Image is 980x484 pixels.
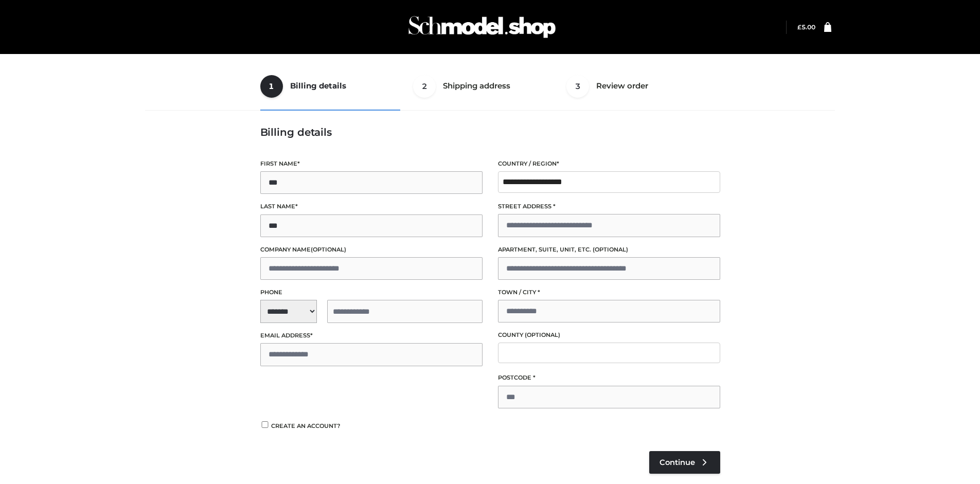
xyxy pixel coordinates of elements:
[797,23,801,31] span: £
[260,288,483,297] label: Phone
[405,7,559,47] img: Schmodel Admin 964
[498,373,720,383] label: Postcode
[797,23,815,31] bdi: 5.00
[260,421,270,428] input: Create an account?
[260,245,483,255] label: Company name
[498,159,720,169] label: Country / Region
[260,202,483,211] label: Last name
[649,451,720,474] a: Continue
[260,159,483,169] label: First name
[260,126,720,138] h3: Billing details
[311,246,346,253] span: (optional)
[797,23,815,31] a: £5.00
[525,331,560,338] span: (optional)
[260,331,483,340] label: Email address
[660,458,695,467] span: Continue
[498,288,720,297] label: Town / City
[593,246,628,253] span: (optional)
[498,245,720,255] label: Apartment, suite, unit, etc.
[271,422,341,429] span: Create an account?
[498,330,720,340] label: County
[498,202,720,211] label: Street address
